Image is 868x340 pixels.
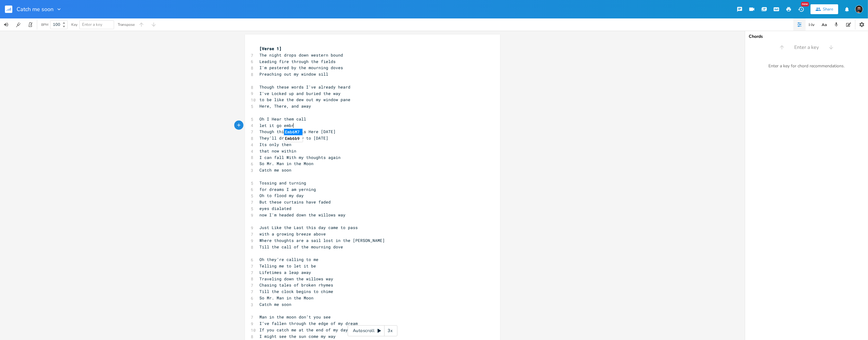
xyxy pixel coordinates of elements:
span: for dreams I am yerning [260,187,316,192]
span: I can fall With my thoughts again [260,155,341,160]
span: Enter a key [794,44,819,51]
div: BPM [41,23,48,26]
div: Chords [749,34,864,39]
span: now I'm headed down the willows way [260,212,346,218]
li: Emb6M7 [284,129,302,135]
span: The night drops down western bound [260,52,343,58]
span: Enter a key [82,22,102,27]
span: Though this time is Here [DATE] [260,129,336,134]
span: I’ve fallen through the edge of my dream [260,321,358,326]
span: If you catch me at the end of my day [260,327,348,333]
span: Telling me to let it be [260,263,316,269]
button: Share [811,4,838,14]
span: Catch me soon [260,167,292,173]
span: Here, There, and away [260,103,311,109]
span: Where thoughts are a sail lost in the [PERSON_NAME] [260,238,385,243]
span: to be like the dew out my window pane [260,97,351,102]
img: Elijah Ballard [855,5,863,13]
span: eyes dialated [260,206,292,211]
div: Key [71,23,77,26]
span: But these curtains have faded [260,199,331,205]
span: with a growing breeze above [260,231,326,237]
span: So Mr. Man in the Moon [260,295,314,301]
span: let it go embr [260,123,294,128]
span: [Verse 1] [260,46,282,51]
div: Autoscroll [348,325,397,336]
span: They’ll drift away to [DATE] [260,135,329,141]
span: So Mr. Man in the Moon [260,161,314,166]
span: I'm pestered by the mourning doves [260,65,343,70]
span: Though these words I've already heard [260,84,351,90]
span: Lifetimes a leap away [260,270,311,275]
span: Catch me soon [17,6,53,12]
li: Emb6b9 [284,135,302,142]
div: Transpose [118,23,135,26]
span: Preaching out my window sill [260,71,329,77]
div: Enter a key for chord recommendations. [745,60,868,73]
span: Oh they’re calling to me [260,257,319,262]
div: New [801,2,809,6]
span: Leading fire through the fields [260,59,336,64]
span: that now within [260,148,297,154]
span: Till the clock begins to chime [260,289,333,294]
span: Its only then [260,142,292,147]
span: Tossing and turning [260,180,306,186]
span: I've Locked up and buried the way [260,91,341,96]
span: Chasing tales of broken rhymes [260,282,333,288]
span: Just Like the Last this day came to pass [260,225,358,230]
button: New [795,4,807,15]
span: Man in the moon don’t you see [260,314,331,320]
div: 3x [385,325,396,336]
span: I might see the sun come my way [260,334,336,339]
span: Till the call of the mourning dove [260,244,343,250]
span: Traveling down the willows way [260,276,333,282]
span: Oh to flood my day [260,193,304,198]
div: Share [823,6,833,12]
span: Catch me soon [260,302,292,307]
span: Oh I Hear them call [260,116,306,122]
